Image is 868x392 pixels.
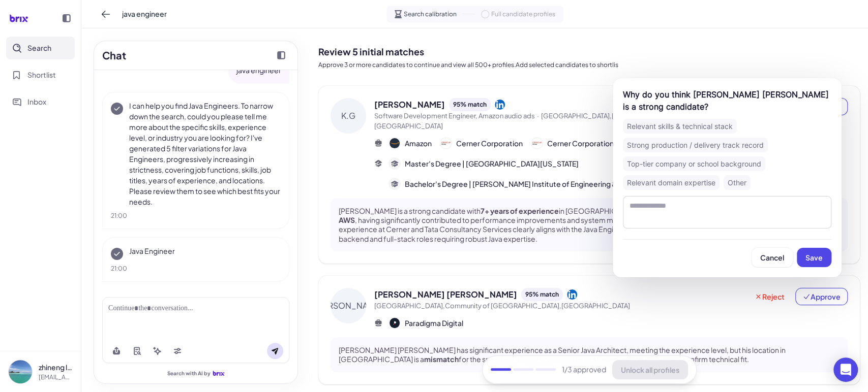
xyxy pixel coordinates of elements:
[318,60,860,70] p: Approve 3 or more candidates to continue and view all 500+ profiles.Add selected candidates to sh...
[404,10,457,19] span: Search calibration
[339,345,840,364] p: [PERSON_NAME] [PERSON_NAME] has significant experience as a Senior Java Architect, meeting the ex...
[623,175,720,190] div: Relevant domain expertise
[6,90,75,113] button: Inbox
[6,63,75,86] button: Shortlist
[456,138,523,149] span: Cerner Corporation
[267,343,283,359] button: Send message
[122,9,167,19] span: java engineer
[623,88,831,113] div: Why do you think [PERSON_NAME] [PERSON_NAME] is a strong candidate?
[449,98,491,111] div: 95 % match
[760,253,784,262] span: Cancel
[405,318,463,329] span: Paradigma Digital
[623,138,768,152] div: Strong production / delivery track record
[6,37,75,59] button: Search
[390,138,400,148] img: 公司logo
[547,138,614,149] span: Cerner Corporation
[236,65,281,76] p: java engineer
[374,288,517,301] span: [PERSON_NAME] [PERSON_NAME]
[754,291,785,302] span: Reject
[273,47,289,63] button: Collapse chat
[562,365,606,375] span: 1 /3 approved
[374,99,445,111] span: [PERSON_NAME]
[537,112,539,120] span: ·
[374,112,682,130] span: [GEOGRAPHIC_DATA],[GEOGRAPHIC_DATA],[GEOGRAPHIC_DATA]
[405,138,432,149] span: Amazon
[331,288,366,323] div: [PERSON_NAME]
[9,360,32,383] img: a87eed28fccf43d19bce8e48793c580c.jpg
[390,318,400,328] img: 公司logo
[27,96,46,107] span: Inbox
[752,248,793,267] button: Cancel
[481,206,559,215] strong: 7+ years of experience
[623,156,765,171] div: Top-tier company or school background
[747,288,791,305] button: Reject
[532,138,542,148] img: 公司logo
[129,246,281,256] p: Java Engineer
[111,211,281,220] div: 21:00
[129,101,281,207] p: I can help you find Java Engineers. To narrow down the search, could you please tell me more abou...
[607,354,674,364] strong: lacks detailed skills
[39,362,73,373] p: zhineng laizhineng
[39,373,73,382] p: [EMAIL_ADDRESS][DOMAIN_NAME]
[27,43,51,53] span: Search
[339,206,832,224] strong: Spring Boot, Hibernate, and AWS
[833,357,858,382] div: Open Intercom Messenger
[802,291,841,302] span: Approve
[521,288,563,301] div: 95 % match
[339,206,840,243] p: [PERSON_NAME] is a strong candidate with in [GEOGRAPHIC_DATA] and related technologies like , hav...
[805,253,823,262] span: Save
[111,264,281,273] div: 21:00
[331,98,366,134] div: K.G
[405,179,657,189] span: Bachelor's Degree | [PERSON_NAME] Institute of Engineering & Technology
[724,175,751,190] div: Other
[27,70,56,80] span: Shortlist
[405,158,579,169] span: Master's Degree | [GEOGRAPHIC_DATA][US_STATE]
[491,10,555,19] span: Full candidate profiles
[797,248,831,267] button: Save
[102,48,126,63] h2: Chat
[795,288,848,305] button: Approve
[374,302,630,310] span: [GEOGRAPHIC_DATA],Community of [GEOGRAPHIC_DATA],[GEOGRAPHIC_DATA]
[167,370,211,377] span: Search with AI by
[424,354,459,364] strong: mismatch
[318,45,860,58] h2: Review 5 initial matches
[374,112,535,120] span: Software Development Engineer, Amazon audio ads
[108,343,125,359] button: Upload file
[623,119,737,134] div: Relevant skills & technical stack
[441,138,451,148] img: 公司logo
